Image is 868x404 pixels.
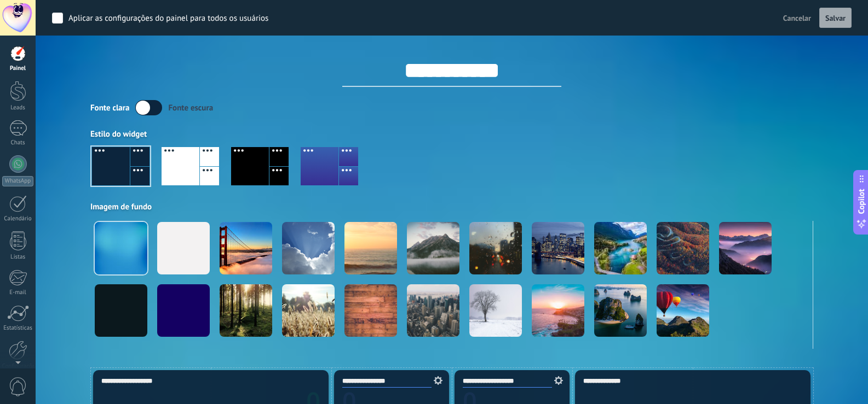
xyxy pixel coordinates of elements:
[90,129,813,139] div: Estilo do widget
[68,13,268,24] div: Aplicar as configurações do painel para todos os usuários
[819,8,852,28] button: Salvar
[779,10,815,26] button: Cancelar
[2,139,34,147] div: Chats
[856,189,867,214] span: Copilot
[2,104,34,112] div: Leads
[2,289,34,296] div: E-mail
[90,202,813,212] div: Imagem de fundo
[90,103,129,113] div: Fonte clara
[2,215,34,223] div: Calendário
[2,65,34,72] div: Painel
[2,325,34,332] div: Estatísticas
[2,254,34,261] div: Listas
[825,14,846,22] span: Salvar
[168,103,213,113] div: Fonte escura
[2,176,33,186] div: WhatsApp
[783,13,811,23] span: Cancelar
